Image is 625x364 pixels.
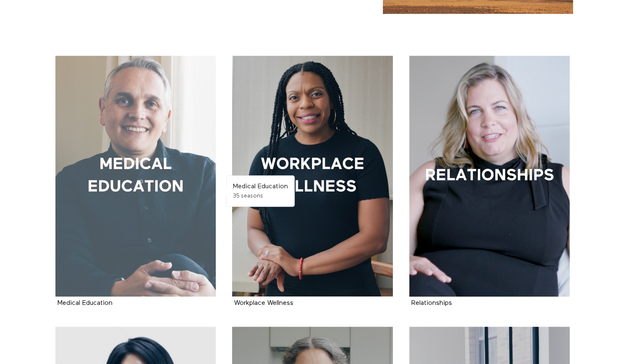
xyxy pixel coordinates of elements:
strong: Workplace Wellness [234,300,293,307]
a: Workplace Wellness [232,56,393,296]
a: Relationships [411,300,452,306]
strong: Relationships [411,300,452,307]
a: Relationships [409,56,570,296]
strong: Medical Education [233,183,288,190]
a: Medical Education [55,56,216,296]
a: Medical Education [58,300,112,306]
span: 35 seasons [233,193,263,199]
a: Workplace Wellness [234,300,293,306]
strong: Medical Education [58,300,112,307]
